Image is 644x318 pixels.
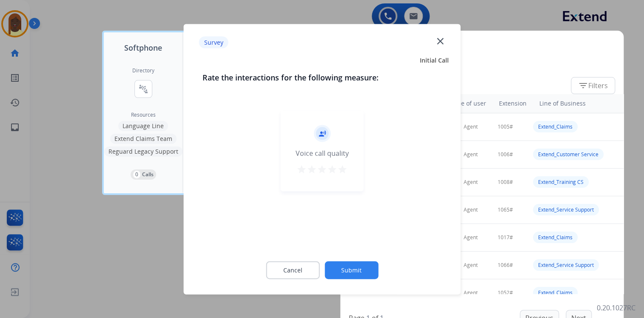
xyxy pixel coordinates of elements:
[578,80,608,91] span: Filters
[118,121,168,131] button: Language Line
[533,259,599,271] div: Extend_Service Support
[533,176,589,188] div: Extend_Training CS
[498,234,513,241] span: 1017#
[535,95,619,112] th: Line of Business
[142,171,154,178] p: Calls
[464,289,478,296] span: Agent
[138,84,148,94] mat-icon: connect_without_contact
[110,134,177,144] button: Extend Claims Team
[266,261,319,279] button: Cancel
[498,206,513,213] span: 1065#
[533,149,604,160] div: Extend_Customer Service
[124,42,162,54] span: Softphone
[337,164,348,174] mat-icon: star
[533,232,578,243] div: Extend_Claims
[498,289,513,296] span: 1052#
[464,206,478,213] span: Agent
[494,95,530,112] th: Extension
[464,151,478,158] span: Agent
[349,57,615,73] p: Extend
[464,262,478,269] span: Agent
[420,56,449,64] span: Initial Call
[533,204,599,215] div: Extend_Service Support
[533,287,578,298] div: Extend_Claims
[498,179,513,186] span: 1008#
[434,35,445,46] mat-icon: close
[439,95,490,112] th: Type of user
[131,112,156,118] span: Resources
[464,234,478,241] span: Agent
[131,169,156,180] button: 0Calls
[296,164,307,174] mat-icon: star
[464,179,478,186] span: Agent
[318,129,326,137] mat-icon: record_voice_over
[327,164,337,174] mat-icon: star
[571,77,615,94] button: Filters
[325,261,378,279] button: Submit
[296,148,349,158] div: Voice call quality
[202,71,442,83] h3: Rate the interactions for the following measure:
[199,37,228,49] p: Survey
[317,164,327,174] mat-icon: star
[307,164,317,174] mat-icon: star
[533,121,578,132] div: Extend_Claims
[498,262,513,269] span: 1066#
[104,146,182,157] button: Reguard Legacy Support
[133,171,140,178] p: 0
[464,123,478,130] span: Agent
[498,123,513,130] span: 1005#
[578,80,588,91] mat-icon: filter_list
[498,151,513,158] span: 1006#
[132,67,154,74] h2: Directory
[597,303,635,313] p: 0.20.1027RC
